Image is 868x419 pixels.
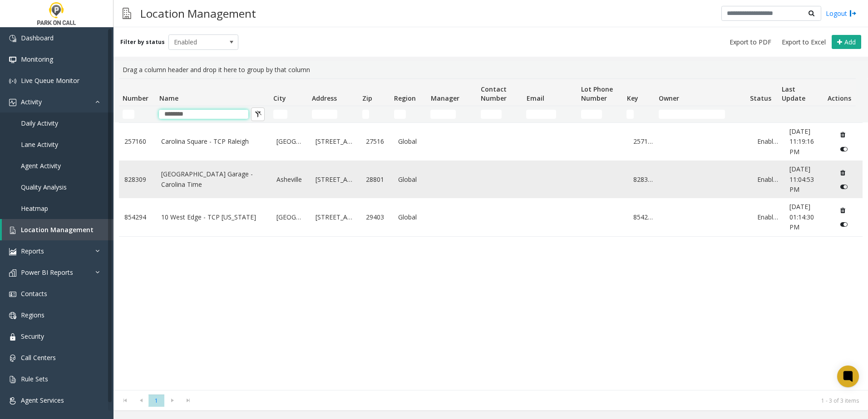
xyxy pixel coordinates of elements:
[21,183,67,191] span: Quality Analysis
[366,212,387,222] a: 29403
[312,110,337,119] input: Address Filter
[623,106,655,122] td: Key Filter
[113,78,868,390] div: Data table
[789,165,814,194] span: [DATE] 11:04:53 PM
[362,94,372,102] span: Zip
[123,2,131,24] img: pageIcon
[430,110,456,119] input: Manager Filter
[659,110,725,119] input: Owner Filter
[844,38,856,46] span: Add
[21,97,42,106] span: Activity
[581,85,613,102] span: Lot Phone Number
[9,312,16,319] img: 'icon'
[789,127,814,156] span: [DATE] 11:19:16 PM
[270,106,308,122] td: City Filter
[276,175,305,185] a: Asheville
[21,247,44,255] span: Reports
[836,217,853,232] button: Disable
[21,140,58,149] span: Lane Activity
[21,76,79,85] span: Live Queue Monitor
[9,291,16,298] img: 'icon'
[481,110,502,119] input: Contact Number Filter
[9,56,16,63] img: 'icon'
[155,106,269,122] td: Name Filter
[824,79,856,106] th: Actions
[836,180,853,194] button: Disable
[836,165,850,180] button: Delete
[9,78,16,85] img: 'icon'
[9,397,16,404] img: 'icon'
[757,136,779,146] a: Enabled
[778,106,824,122] td: Last Update Filter
[316,175,355,185] a: [STREET_ADDRESS]
[21,225,94,234] span: Location Management
[9,333,16,341] img: 'icon'
[276,136,305,146] a: [GEOGRAPHIC_DATA]
[119,61,863,78] div: Drag a column header and drop it here to group by that column
[308,106,359,122] td: Address Filter
[427,106,477,122] td: Manager Filter
[789,202,824,232] a: [DATE] 01:14:30 PM
[159,94,178,102] span: Name
[726,36,775,49] button: Export to PDF
[21,55,53,63] span: Monitoring
[523,106,577,122] td: Email Filter
[169,35,224,49] span: Enabled
[21,119,58,127] span: Daily Activity
[136,2,261,24] h3: Location Management
[21,289,47,298] span: Contacts
[394,110,406,119] input: Region Filter
[21,268,73,277] span: Power BI Reports
[9,227,16,234] img: 'icon'
[581,110,602,119] input: Lot Phone Number Filter
[849,9,857,18] img: logout
[273,94,286,102] span: City
[366,136,387,146] a: 27516
[21,161,61,170] span: Agent Activity
[633,212,655,222] a: 854294
[202,397,859,404] kendo-pager-info: 1 - 3 of 3 items
[398,175,424,185] a: Global
[526,110,556,119] input: Email Filter
[836,127,850,142] button: Delete
[826,9,857,18] a: Logout
[577,106,623,122] td: Lot Phone Number Filter
[123,110,134,119] input: Number Filter
[161,212,266,222] a: 10 West Edge - TCP [US_STATE]
[21,34,54,42] span: Dashboard
[316,136,355,146] a: [STREET_ADDRESS]
[148,395,164,407] span: Page 1
[782,85,805,102] span: Last Update
[123,94,148,102] span: Number
[789,127,824,157] a: [DATE] 11:19:16 PM
[626,110,634,119] input: Key Filter
[633,175,655,185] a: 828309
[316,212,355,222] a: [STREET_ADDRESS]
[159,110,248,119] input: Name Filter
[9,376,16,383] img: 'icon'
[655,106,746,122] td: Owner Filter
[832,35,861,49] button: Add
[124,136,150,146] a: 257160
[124,175,150,185] a: 828309
[746,79,778,106] th: Status
[21,332,44,341] span: Security
[9,35,16,42] img: 'icon'
[782,38,826,47] span: Export to Excel
[21,353,56,362] span: Call Centers
[119,106,155,122] td: Number Filter
[477,106,523,122] td: Contact Number Filter
[527,94,544,102] span: Email
[21,375,48,383] span: Rule Sets
[394,94,416,102] span: Region
[251,107,265,121] button: Clear
[627,94,638,102] span: Key
[161,136,266,146] a: Carolina Square - TCP Raleigh
[633,136,655,146] a: 257160
[21,396,64,404] span: Agent Services
[757,175,779,185] a: Enabled
[9,99,16,106] img: 'icon'
[366,175,387,185] a: 28801
[359,106,390,122] td: Zip Filter
[836,142,853,156] button: Disable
